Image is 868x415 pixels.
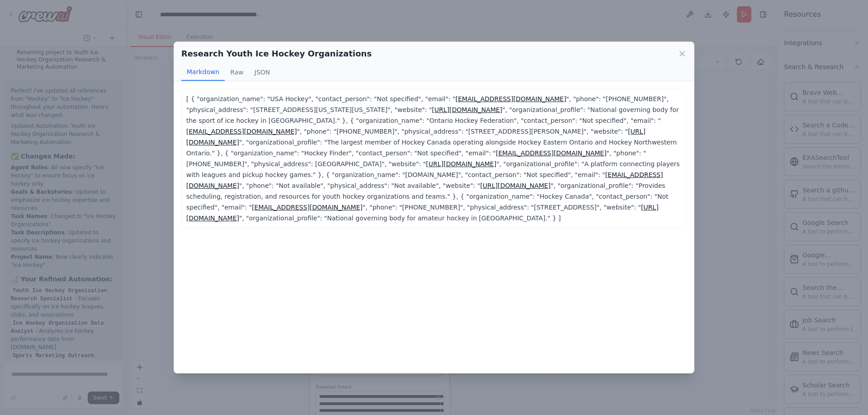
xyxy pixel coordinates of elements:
a: [EMAIL_ADDRESS][DOMAIN_NAME] [252,204,363,211]
h2: Research Youth Ice Hockey Organizations [181,47,372,60]
a: [EMAIL_ADDRESS][DOMAIN_NAME] [496,149,607,157]
a: [URL][DOMAIN_NAME] [480,182,551,189]
a: [URL][DOMAIN_NAME] [432,106,502,113]
button: Raw [225,64,249,81]
a: [URL][DOMAIN_NAME] [186,204,659,222]
a: [EMAIL_ADDRESS][DOMAIN_NAME] [456,95,566,103]
a: [URL][DOMAIN_NAME] [426,160,496,168]
a: [EMAIL_ADDRESS][DOMAIN_NAME] [186,128,297,135]
a: [URL][DOMAIN_NAME] [186,128,646,146]
a: [EMAIL_ADDRESS][DOMAIN_NAME] [186,171,663,189]
button: JSON [249,64,276,81]
button: Markdown [181,64,225,81]
p: [ { "organization_name": "USA Hockey", "contact_person": "Not specified", "email": " ", "phone": ... [186,93,682,224]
